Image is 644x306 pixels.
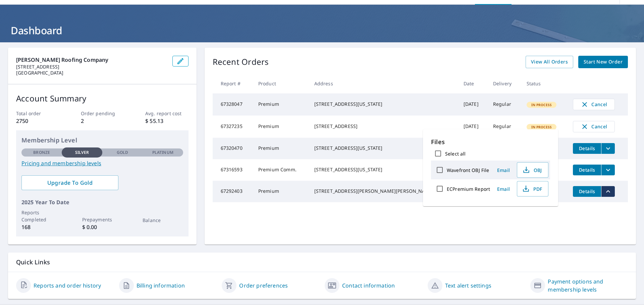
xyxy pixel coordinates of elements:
[213,138,253,159] td: 67320470
[21,175,118,190] a: Upgrade To Gold
[145,117,188,125] p: $ 55.13
[517,162,548,178] button: OBJ
[253,116,309,138] td: Premium
[577,167,597,173] span: Details
[488,116,521,138] td: Regular
[82,216,122,223] p: Prepayments
[488,74,521,93] th: Delivery
[27,179,113,186] span: Upgrade To Gold
[213,181,253,202] td: 67292403
[314,166,453,173] div: [STREET_ADDRESS][US_STATE]
[16,258,628,266] p: Quick Links
[580,123,608,131] span: Cancel
[21,198,183,206] p: 2025 Year To Date
[21,136,183,145] p: Membership Level
[601,165,615,175] button: filesDropdownBtn-67316593
[458,93,488,116] td: [DATE]
[16,70,167,76] p: [GEOGRAPHIC_DATA]
[527,102,556,107] span: In Process
[309,74,458,93] th: Address
[445,281,491,290] a: Text alert settings
[16,117,59,125] p: 2750
[521,74,568,93] th: Status
[81,117,124,125] p: 2
[82,223,122,231] p: $ 0.00
[488,93,521,116] td: Regular
[8,24,636,37] h1: Dashboard
[458,74,488,93] th: Date
[213,74,253,93] th: Report #
[21,159,183,167] a: Pricing and membership levels
[495,186,512,192] span: Email
[521,185,543,193] span: PDF
[548,277,628,294] a: Payment options and membership levels
[526,56,573,68] a: View All Orders
[145,110,188,117] p: Avg. report cost
[75,149,89,156] p: Silver
[81,110,124,117] p: Order pending
[495,167,512,173] span: Email
[493,165,514,175] button: Email
[493,184,514,194] button: Email
[16,64,167,70] p: [STREET_ADDRESS]
[143,217,183,224] p: Balance
[137,281,185,290] a: Billing information
[16,110,59,117] p: Total order
[117,149,128,156] p: Gold
[342,281,395,290] a: Contact information
[601,186,615,197] button: filesDropdownBtn-67292403
[152,149,173,156] p: Platinum
[447,186,490,192] label: ECPremium Report
[445,150,466,157] label: Select all
[517,181,548,196] button: PDF
[21,209,62,223] p: Reports Completed
[253,138,309,159] td: Premium
[213,93,253,116] td: 67328047
[314,188,453,194] div: [STREET_ADDRESS][PERSON_NAME][PERSON_NAME]
[213,116,253,138] td: 67327235
[458,116,488,138] td: [DATE]
[213,159,253,181] td: 67316593
[447,167,489,173] label: Wavefront OBJ File
[573,186,601,197] button: detailsBtn-67292403
[531,58,568,66] span: View All Orders
[578,56,628,68] a: Start New Order
[253,93,309,116] td: Premium
[573,121,615,132] button: Cancel
[34,281,101,290] a: Reports and order history
[580,100,608,108] span: Cancel
[314,123,453,130] div: [STREET_ADDRESS]
[521,166,543,174] span: OBJ
[577,188,597,194] span: Details
[431,137,550,146] p: Files
[527,125,556,129] span: In Process
[33,149,50,156] p: Bronze
[573,165,601,175] button: detailsBtn-67316593
[314,101,453,107] div: [STREET_ADDRESS][US_STATE]
[584,58,623,66] span: Start New Order
[573,143,601,154] button: detailsBtn-67320470
[573,99,615,110] button: Cancel
[16,92,189,104] p: Account Summary
[253,159,309,181] td: Premium Comm.
[213,56,269,68] p: Recent Orders
[577,145,597,151] span: Details
[314,145,453,151] div: [STREET_ADDRESS][US_STATE]
[21,223,62,231] p: 168
[239,281,288,290] a: Order preferences
[601,143,615,154] button: filesDropdownBtn-67320470
[253,181,309,202] td: Premium
[16,56,167,64] p: [PERSON_NAME] Roofing Company
[253,74,309,93] th: Product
